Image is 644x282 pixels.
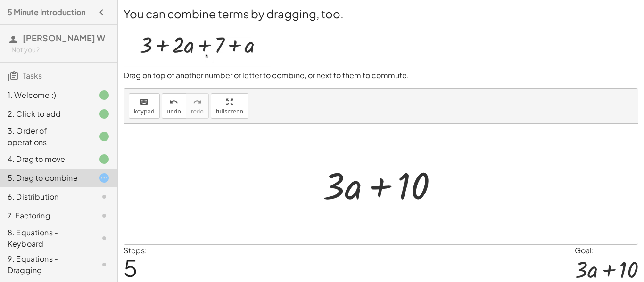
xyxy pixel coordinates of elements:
[8,108,83,120] div: 2. Click to add
[99,191,110,202] i: Task not started.
[23,32,105,43] span: [PERSON_NAME] W
[193,97,202,108] i: redo
[191,108,204,115] span: redo
[99,89,110,101] i: Task finished.
[99,153,110,165] i: Task finished.
[124,70,638,81] p: Drag on top of another number or letter to combine, or next to them to commute.
[8,153,83,165] div: 4. Drag to move
[99,233,110,244] i: Task not started.
[23,71,42,81] span: Tasks
[140,97,149,108] i: keyboard
[8,89,83,101] div: 1. Welcome :)
[167,108,181,115] span: undo
[99,172,110,184] i: Task started.
[99,259,110,270] i: Task not started.
[8,125,83,148] div: 3. Order of operations
[8,253,83,276] div: 9. Equations - Dragging
[8,191,83,202] div: 6. Distribution
[129,93,160,119] button: keyboardkeypad
[124,245,147,255] label: Steps:
[186,93,209,119] button: redoredo
[162,93,186,119] button: undoundo
[8,7,85,18] h4: 5 Minute Introduction
[99,210,110,221] i: Task not started.
[216,108,243,115] span: fullscreen
[99,108,110,120] i: Task finished.
[124,6,638,22] h2: You can combine terms by dragging, too.
[575,245,638,256] div: Goal:
[8,210,83,221] div: 7. Factoring
[211,93,248,119] button: fullscreen
[99,131,110,142] i: Task finished.
[8,227,83,250] div: 8. Equations - Keyboard
[11,45,110,55] div: Not you?
[8,172,83,184] div: 5. Drag to combine
[124,253,138,282] span: 5
[134,108,155,115] span: keypad
[124,22,271,67] img: 2732cd314113cae88e86a0da4ff5faf75a6c1d0334688b807fde28073a48b3bd.webp
[169,97,178,108] i: undo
